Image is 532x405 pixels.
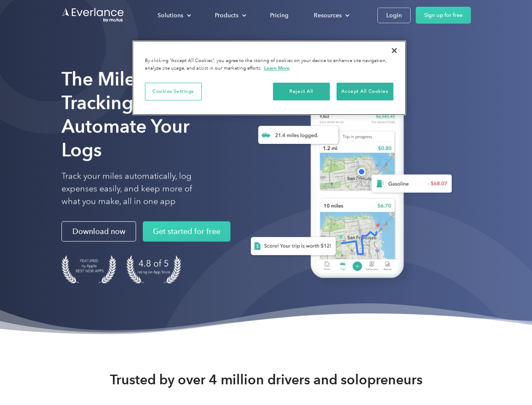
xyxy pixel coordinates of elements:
div: Solutions [158,10,183,21]
div: Products [215,10,238,21]
a: More information about your privacy, opens in a new tab [264,65,290,71]
div: Privacy [132,40,406,115]
img: Badge for Featured by Apple Best New Apps [61,255,116,283]
button: Reject All [273,83,330,100]
p: Track your miles automatically, log expenses easily, and keep more of what you make, all in one app [61,170,212,208]
strong: Trusted by over 4 million drivers and solopreneurs [110,371,422,388]
a: Get started for free [143,221,230,242]
div: Cookie banner [132,40,406,115]
div: Pricing [270,10,289,21]
div: Products [206,8,253,23]
a: Pricing [262,8,297,23]
a: Sign up for free [416,7,471,24]
img: Everlance, mileage tracker app, expense tracking app [237,80,459,291]
div: Resources [305,8,356,23]
a: Go to homepage [61,7,125,23]
button: Cookies Settings [145,83,202,100]
button: Close [385,41,404,60]
div: Resources [314,10,342,21]
div: By clicking “Accept All Cookies”, you agree to the storing of cookies on your device to enhance s... [145,57,393,72]
button: Accept All Cookies [337,83,393,100]
div: Solutions [149,8,198,23]
img: 4.9 out of 5 stars on the app store [126,255,181,283]
div: Login [386,10,402,21]
a: Download now [61,221,136,242]
a: Login [377,8,411,23]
